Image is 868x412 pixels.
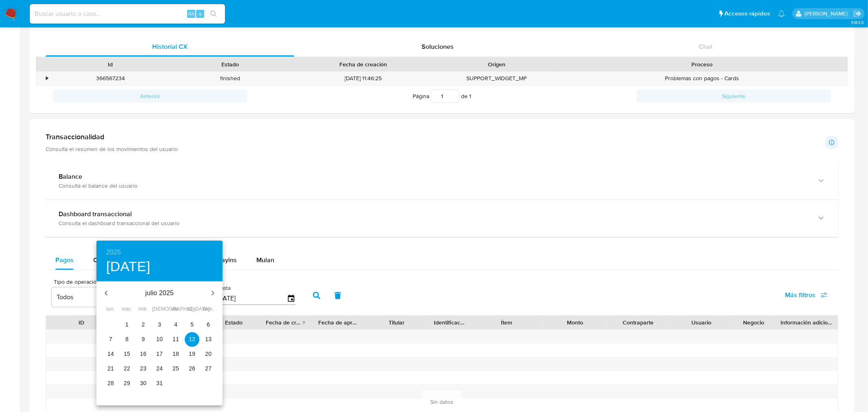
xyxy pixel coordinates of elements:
button: 12 [185,332,199,347]
p: 24 [156,364,163,373]
button: 6 [201,318,216,332]
p: 30 [140,379,146,387]
button: 4 [168,318,183,332]
p: 20 [205,350,212,358]
p: 22 [124,364,130,373]
p: 13 [205,335,212,343]
p: 29 [124,379,130,387]
p: 15 [124,350,130,358]
p: 3 [158,320,161,329]
button: 29 [120,376,134,391]
button: 11 [168,332,183,347]
p: 9 [142,335,145,343]
p: 31 [156,379,163,387]
p: 19 [189,350,195,358]
p: 25 [173,364,179,373]
button: 30 [136,376,151,391]
button: 28 [103,376,118,391]
p: 23 [140,364,146,373]
p: 1 [125,320,129,329]
button: 5 [185,318,199,332]
button: 7 [103,332,118,347]
p: 18 [173,350,179,358]
button: 19 [185,347,199,362]
p: 4 [174,320,177,329]
button: 16 [136,347,151,362]
p: 11 [173,335,179,343]
p: 26 [189,364,195,373]
button: 3 [152,318,167,332]
p: 12 [189,335,195,343]
button: 20 [201,347,216,362]
button: 27 [201,362,216,376]
span: dom. [201,305,216,313]
p: 16 [140,350,146,358]
button: 10 [152,332,167,347]
p: 14 [107,350,114,358]
button: 21 [103,362,118,376]
button: 8 [120,332,134,347]
span: mié. [136,305,151,313]
button: 15 [120,347,134,362]
span: [DEMOGRAPHIC_DATA]. [152,305,167,313]
p: 27 [205,364,212,373]
button: 25 [168,362,183,376]
p: 7 [109,335,112,343]
span: sáb. [185,305,199,313]
span: vie. [168,305,183,313]
button: 14 [103,347,118,362]
button: 31 [152,376,167,391]
button: 17 [152,347,167,362]
p: 21 [107,364,114,373]
p: 17 [156,350,163,358]
p: 2 [142,320,145,329]
button: 24 [152,362,167,376]
button: 26 [185,362,199,376]
p: 10 [156,335,163,343]
button: 1 [120,318,134,332]
button: 2 [136,318,151,332]
p: 28 [107,379,114,387]
button: 18 [168,347,183,362]
p: julio 2025 [116,288,203,298]
p: 8 [125,335,129,343]
span: mar. [120,305,134,313]
p: 5 [190,320,194,329]
span: lun. [103,305,118,313]
button: 13 [201,332,216,347]
button: 2025 [106,247,121,258]
button: 23 [136,362,151,376]
button: [DATE] [106,258,151,275]
button: 9 [136,332,151,347]
p: 6 [207,320,210,329]
button: 22 [120,362,134,376]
